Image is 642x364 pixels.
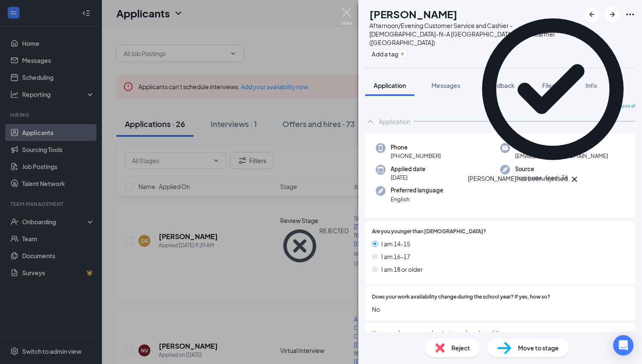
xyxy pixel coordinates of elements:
[391,195,443,203] span: English
[369,21,580,47] div: Afternoon/Evening Customer Service and Cashier - [DEMOGRAPHIC_DATA]-fil-A [GEOGRAPHIC_DATA] at We...
[400,51,405,56] svg: Plus
[369,7,457,21] h1: [PERSON_NAME]
[372,228,486,236] span: Are you younger than [DEMOGRAPHIC_DATA]?
[372,305,628,314] span: No
[369,49,407,58] button: PlusAdd a tag
[381,239,410,248] span: I am 14-15
[569,174,580,184] svg: Cross
[372,330,498,338] span: How many hours are you hoping to work each week?
[431,82,460,89] span: Messages
[468,174,569,184] div: [PERSON_NAME] has been rejected.
[374,82,406,89] span: Application
[391,165,425,173] span: Applied date
[451,343,470,353] span: Reject
[468,4,638,174] svg: CheckmarkCircle
[372,293,550,301] span: Does your work availability change during the school year? If yes, how so?
[379,117,410,126] div: Application
[391,143,441,152] span: Phone
[381,265,423,274] span: I am 18 or older
[391,152,441,160] span: [PHONE_NUMBER]
[613,335,634,356] div: Open Intercom Messenger
[381,252,410,261] span: I am 16-17
[518,343,559,353] span: Move to stage
[391,186,443,195] span: Preferred language
[391,173,425,182] span: [DATE]
[365,116,375,127] svg: ChevronUp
